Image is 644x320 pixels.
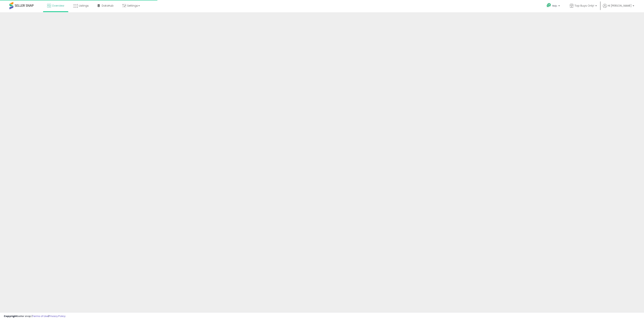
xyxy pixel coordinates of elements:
[603,4,634,11] a: Hi [PERSON_NAME]
[79,4,89,8] span: Listings
[608,4,632,8] span: Hi [PERSON_NAME]
[546,3,551,8] i: Get Help
[52,4,64,8] span: Overview
[102,4,114,8] span: DataHub
[575,4,594,8] span: Top Buys Only!
[552,4,557,7] span: Help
